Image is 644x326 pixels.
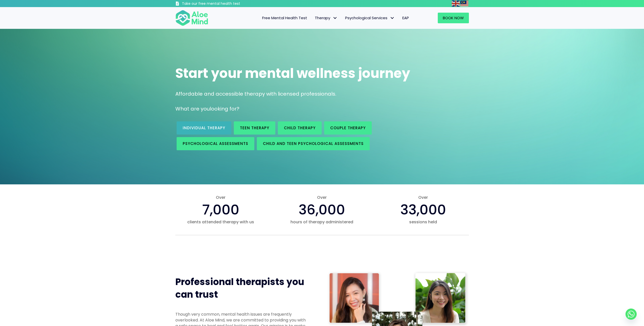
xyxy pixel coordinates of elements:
[177,121,231,135] a: Individual therapy
[331,14,339,22] span: Therapy: submenu
[258,13,311,23] a: Free Mental Health Test
[276,194,367,200] span: Over
[626,309,637,320] a: Whatsapp
[234,121,275,135] a: Teen Therapy
[175,90,469,98] p: Affordable and accessible therapy with licensed professionals.
[210,105,239,112] span: looking for?
[452,1,460,7] img: en
[345,15,395,20] span: Psychological Services
[175,1,267,7] a: Take our free mental health test
[284,125,316,131] span: Child Therapy
[175,194,266,200] span: Over
[175,275,304,301] span: Professional therapists you can trust
[330,125,366,131] span: Couple therapy
[378,194,469,200] span: Over
[257,137,370,150] a: Child and Teen Psychological assessments
[378,219,469,225] span: sessions held
[311,13,341,23] a: TherapyTherapy: submenu
[438,13,469,23] a: Book Now
[263,141,364,146] span: Child and Teen Psychological assessments
[215,13,413,23] nav: Menu
[262,15,307,20] span: Free Mental Health Test
[202,200,239,219] span: 7,000
[278,121,322,135] a: Child Therapy
[460,1,468,7] img: ms
[341,13,399,23] a: Psychological ServicesPsychological Services: submenu
[452,1,460,6] a: English
[183,141,248,146] span: Psychological assessments
[276,219,367,225] span: hours of therapy administered
[175,219,266,225] span: clients attended therapy with us
[389,14,396,22] span: Psychological Services: submenu
[315,15,338,20] span: Therapy
[443,15,464,20] span: Book Now
[183,125,225,131] span: Individual therapy
[400,200,446,219] span: 33,000
[402,15,409,20] span: EAP
[182,1,267,6] h3: Take our free mental health test
[460,1,469,6] a: Malay
[240,125,269,131] span: Teen Therapy
[399,13,413,23] a: EAP
[177,137,254,150] a: Psychological assessments
[175,105,210,112] span: What are you
[175,10,208,26] img: Aloe mind Logo
[175,64,410,82] span: Start your mental wellness journey
[324,121,372,135] a: Couple therapy
[299,200,345,219] span: 36,000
